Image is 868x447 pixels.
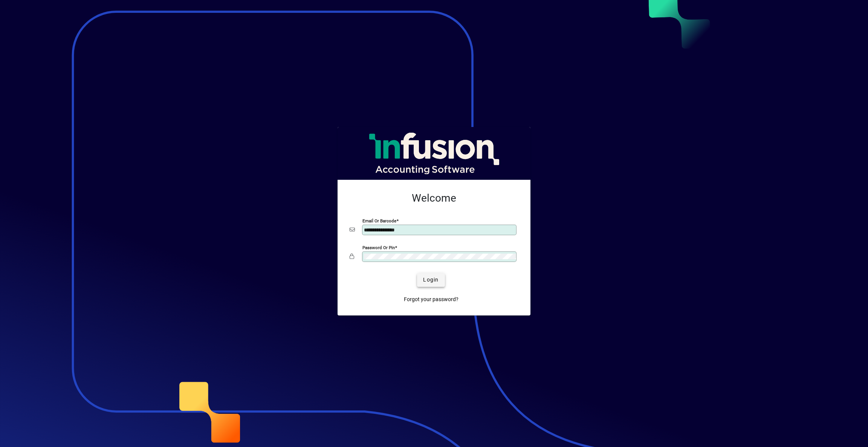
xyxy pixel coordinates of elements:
span: Forgot your password? [404,295,458,303]
span: Login [423,276,439,284]
button: Login [417,273,445,287]
mat-label: Password or Pin [362,245,395,250]
a: Forgot your password? [401,293,462,306]
h2: Welcome [350,192,518,205]
mat-label: Email or Barcode [362,218,396,223]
